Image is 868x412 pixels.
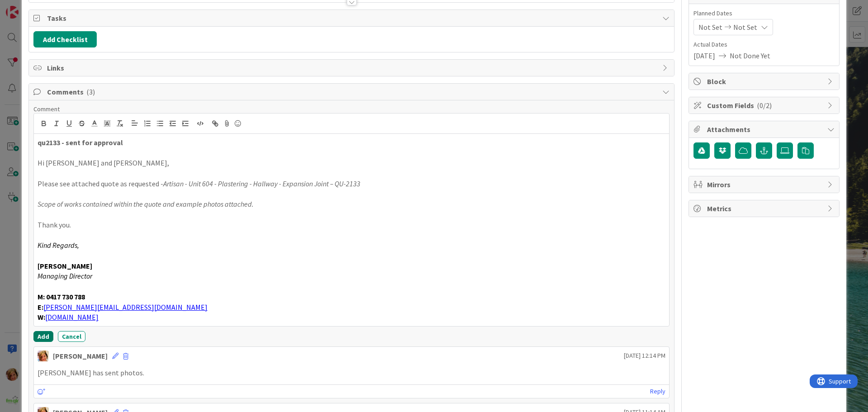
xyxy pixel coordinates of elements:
[38,220,665,230] p: Thank you.
[47,13,658,24] span: Tasks
[43,303,208,312] a: [PERSON_NAME][EMAIL_ADDRESS][DOMAIN_NAME]
[757,101,772,110] span: ( 0/2 )
[693,9,835,18] span: Planned Dates
[707,76,823,87] span: Block
[38,199,254,208] em: Scope of works contained within the quote and example photos attached.
[733,22,757,33] span: Not Set
[47,86,658,97] span: Comments
[33,31,97,47] button: Add Checklist
[58,331,85,342] button: Cancel
[38,292,85,301] strong: M: 0417 730 788
[650,386,665,397] a: Reply
[163,179,360,188] em: Artisan - Unit 604 - Plastering - Hallway - Expansion Joint – QU-2133
[38,368,665,378] p: [PERSON_NAME] has sent photos.
[86,87,95,96] span: ( 3 )
[33,331,53,342] button: Add
[38,313,45,322] strong: W:
[730,50,770,61] span: Not Done Yet
[624,351,665,360] span: [DATE] 12:14 PM
[38,303,43,312] strong: E:
[707,179,823,190] span: Mirrors
[47,62,658,73] span: Links
[38,241,79,250] em: Kind Regards,
[693,40,835,49] span: Actual Dates
[693,50,715,61] span: [DATE]
[698,22,722,33] span: Not Set
[45,313,99,322] a: [DOMAIN_NAME]
[707,124,823,135] span: Attachments
[707,203,823,214] span: Metrics
[707,100,823,111] span: Custom Fields
[33,105,60,113] span: Comment
[38,138,123,147] strong: qu2133 - sent for approval
[19,1,41,12] span: Support
[38,350,48,361] img: KD
[38,158,665,168] p: Hi [PERSON_NAME] and [PERSON_NAME],
[38,179,665,189] p: Please see attached quote as requested -
[38,261,92,270] strong: [PERSON_NAME]
[38,271,92,280] em: Managing Director
[53,350,108,361] div: [PERSON_NAME]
